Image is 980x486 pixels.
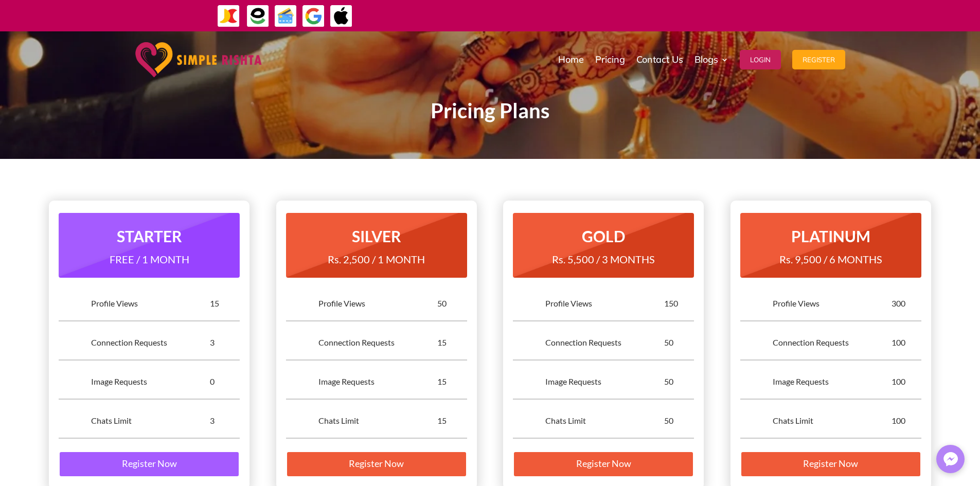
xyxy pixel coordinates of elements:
[552,253,655,265] span: Rs. 5,500 / 3 MONTHS
[636,34,683,85] a: Contact Us
[91,337,210,348] div: Connection Requests
[773,376,892,387] div: Image Requests
[217,5,240,28] img: JazzCash-icon
[246,5,270,28] img: EasyPaisa-icon
[513,451,694,478] a: Register Now
[545,376,664,387] div: Image Requests
[545,298,664,309] div: Profile Views
[940,449,961,470] img: Messenger
[545,415,664,426] div: Chats Limit
[274,5,297,28] img: Credit Cards
[558,34,584,85] a: Home
[110,253,189,265] span: FREE / 1 MONTH
[91,415,210,426] div: Chats Limit
[91,376,210,387] div: Image Requests
[773,337,892,348] div: Connection Requests
[117,227,182,245] strong: STARTER
[779,253,882,265] span: Rs. 9,500 / 6 MONTHS
[318,298,437,309] div: Profile Views
[91,298,210,309] div: Profile Views
[318,415,437,426] div: Chats Limit
[352,227,401,245] strong: SILVER
[328,253,425,265] span: Rs. 2,500 / 1 MONTH
[318,337,437,348] div: Connection Requests
[212,105,768,117] p: Pricing Plans
[773,415,892,426] div: Chats Limit
[740,50,781,69] button: Login
[545,337,664,348] div: Connection Requests
[773,298,892,309] div: Profile Views
[792,34,845,85] a: Register
[59,451,240,478] a: Register Now
[792,50,845,69] button: Register
[694,34,728,85] a: Blogs
[791,227,870,245] strong: PLATINUM
[302,5,325,28] img: GooglePay-icon
[582,227,625,245] strong: GOLD
[330,5,353,28] img: ApplePay-icon
[318,376,437,387] div: Image Requests
[595,34,625,85] a: Pricing
[740,34,781,85] a: Login
[286,451,467,478] a: Register Now
[740,451,921,478] a: Register Now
